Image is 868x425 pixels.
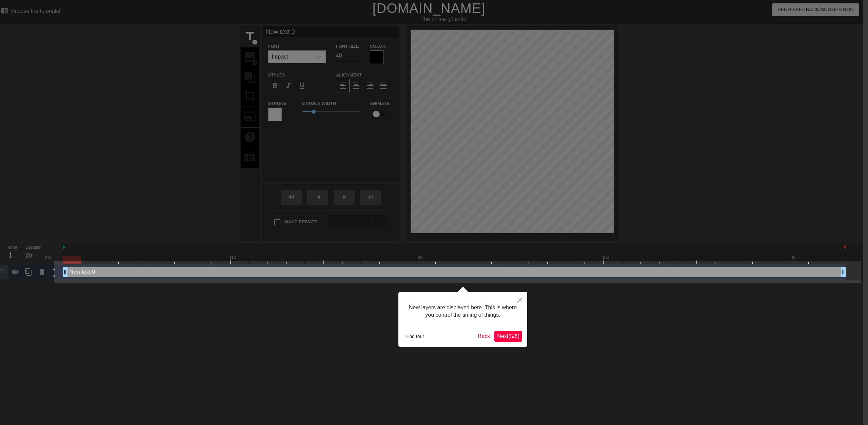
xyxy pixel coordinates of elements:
[494,331,522,342] button: Next
[403,331,427,341] button: End tour
[403,297,522,326] div: New layers are displayed here. This is where you control the timing of things.
[497,333,519,339] span: Next ( 5 / 6 )
[475,331,493,342] button: Back
[512,292,527,308] button: Close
